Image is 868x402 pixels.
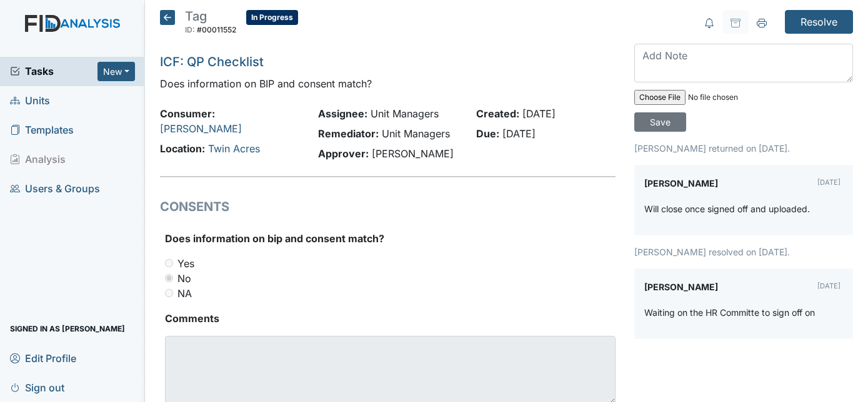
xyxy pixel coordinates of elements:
[785,10,853,34] input: Resolve
[644,175,718,192] label: [PERSON_NAME]
[502,127,536,140] span: [DATE]
[165,231,384,246] label: Does information on bip and consent match?
[185,9,207,24] span: Tag
[165,274,173,282] input: No
[165,259,173,267] input: Yes
[318,147,369,160] strong: Approver:
[372,147,454,160] span: [PERSON_NAME]
[634,142,853,155] p: [PERSON_NAME] returned on [DATE].
[644,306,815,319] p: Waiting on the HR Committe to sign off on
[10,378,64,397] span: Sign out
[476,127,499,140] strong: Due:
[160,122,242,135] a: [PERSON_NAME]
[160,142,205,155] strong: Location:
[10,348,76,368] span: Edit Profile
[476,107,519,120] strong: Created:
[644,278,718,296] label: [PERSON_NAME]
[371,107,439,120] span: Unit Managers
[160,54,264,69] a: ICF: QP Checklist
[10,120,74,140] span: Templates
[246,10,298,25] span: In Progress
[10,91,50,110] span: Units
[177,286,192,301] label: NA
[634,245,853,258] p: [PERSON_NAME] resolved on [DATE].
[208,142,260,155] a: Twin Acres
[318,107,367,120] strong: Assignee:
[817,178,841,187] small: [DATE]
[644,202,810,215] p: Will close once signed off and uploaded.
[10,319,125,338] span: Signed in as [PERSON_NAME]
[10,179,100,199] span: Users & Groups
[382,127,450,140] span: Unit Managers
[185,25,195,34] span: ID:
[177,256,194,271] label: Yes
[160,107,215,120] strong: Consumer:
[160,197,616,216] h1: CONSENTS
[160,76,616,91] p: Does information on BIP and consent match?
[177,271,191,286] label: No
[165,289,173,297] input: NA
[522,107,556,120] span: [DATE]
[165,311,616,326] strong: Comments
[318,127,379,140] strong: Remediator:
[97,62,135,81] button: New
[10,64,97,79] a: Tasks
[634,112,686,132] input: Save
[817,282,841,290] small: [DATE]
[197,25,236,34] span: #00011552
